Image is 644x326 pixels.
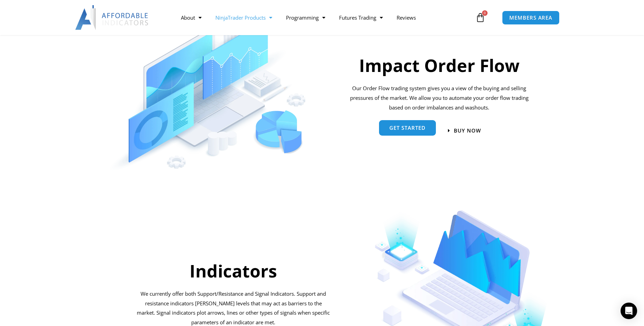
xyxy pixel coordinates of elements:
[482,10,488,16] span: 0
[389,125,426,130] span: Get started
[347,54,532,77] h2: Impact Order Flow
[379,120,436,136] a: Get started
[174,10,208,25] a: About
[279,10,332,25] a: Programming
[347,84,532,113] div: Our Order Flow trading system gives you a view of the buying and selling pressures of the market....
[448,128,481,133] a: BUY NOW
[621,303,637,319] div: Open Intercom Messenger
[75,5,149,30] img: LogoAI | Affordable Indicators – NinjaTrader
[208,10,279,25] a: NinjaTrader Products
[465,8,495,28] a: 0
[509,15,552,20] span: MEMBERS AREA
[454,128,481,133] span: BUY NOW
[390,10,423,25] a: Reviews
[502,11,560,25] a: MEMBERS AREA
[332,10,390,25] a: Futures Trading
[136,260,331,282] h2: Indicators
[110,19,305,170] img: OrderFlow | Affordable Indicators – NinjaTrader
[174,10,474,25] nav: Menu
